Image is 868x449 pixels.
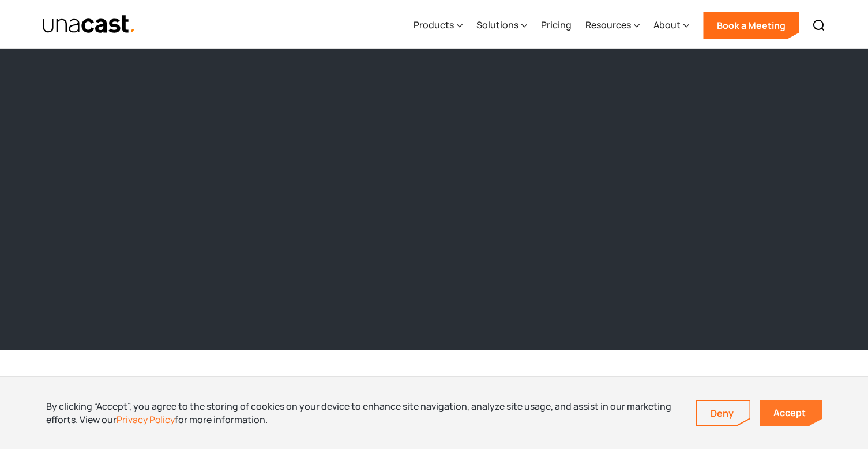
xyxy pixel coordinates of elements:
[653,2,689,49] div: About
[585,18,631,32] div: Resources
[117,413,175,426] a: Privacy Policy
[42,14,136,35] a: home
[476,2,527,49] div: Solutions
[653,18,681,32] div: About
[42,14,136,35] img: Unacast text logo
[812,18,826,32] img: Search icon
[585,2,640,49] div: Resources
[760,400,822,426] a: Accept
[476,18,518,32] div: Solutions
[703,12,799,39] a: Book a Meeting
[697,401,750,425] a: Deny
[414,18,454,32] div: Products
[46,400,678,426] div: By clicking “Accept”, you agree to the storing of cookies on your device to enhance site navigati...
[414,2,463,49] div: Products
[541,2,572,49] a: Pricing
